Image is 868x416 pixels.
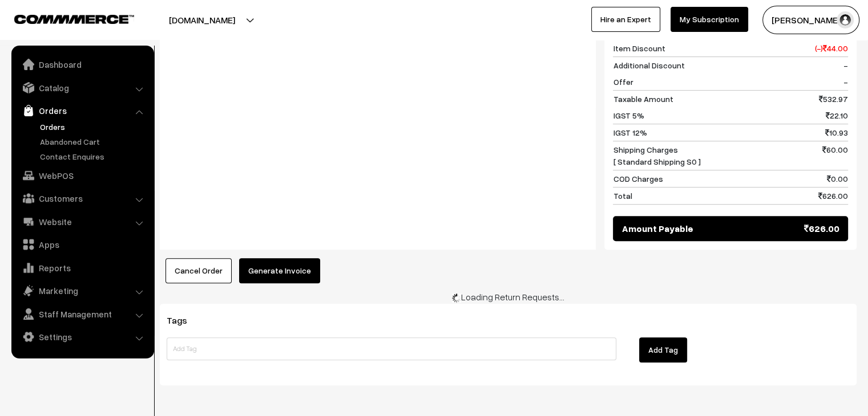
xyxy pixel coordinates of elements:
[14,234,150,255] a: Apps
[160,290,857,304] div: Loading Return Requests…
[843,59,848,71] span: -
[14,54,150,75] a: Dashboard
[613,190,632,202] span: Total
[613,76,633,88] span: Offer
[827,173,848,185] span: 0.00
[591,7,660,32] a: Hire an Expert
[37,136,150,148] a: Abandoned Cart
[14,15,134,23] img: COMMMERCE
[14,258,150,278] a: Reports
[37,121,150,133] a: Orders
[14,165,150,186] a: WebPOS
[613,109,644,121] span: IGST 5%
[14,100,150,121] a: Orders
[14,211,150,232] a: Website
[815,42,848,54] span: (-) 44.00
[14,188,150,209] a: Customers
[825,127,848,138] span: 10.93
[613,93,673,105] span: Taxable Amount
[129,6,275,34] button: [DOMAIN_NAME]
[165,258,232,283] button: Cancel Order
[671,7,748,32] a: My Subscription
[613,42,665,54] span: Item Discount
[613,144,700,168] span: Shipping Charges [ Standard Shipping S0 ]
[14,280,150,301] a: Marketing
[843,76,848,88] span: -
[14,78,150,98] a: Catalog
[818,190,848,202] span: 626.00
[613,59,684,71] span: Additional Discount
[14,304,150,324] a: Staff Management
[37,150,150,162] a: Contact Enquires
[804,222,839,235] span: 626.00
[762,6,859,34] button: [PERSON_NAME]…
[621,222,693,235] span: Amount Payable
[822,144,848,168] span: 60.00
[14,11,114,25] a: COMMMERCE
[826,109,848,121] span: 22.10
[837,11,854,28] img: user
[167,337,616,360] input: Add Tag
[819,93,848,105] span: 532.97
[613,127,647,138] span: IGST 12%
[639,337,687,362] button: Add Tag
[14,327,150,347] a: Settings
[613,173,663,185] span: COD Charges
[452,293,461,303] img: ajax-load-sm.gif
[167,315,201,326] span: Tags
[239,258,320,283] button: Generate Invoice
